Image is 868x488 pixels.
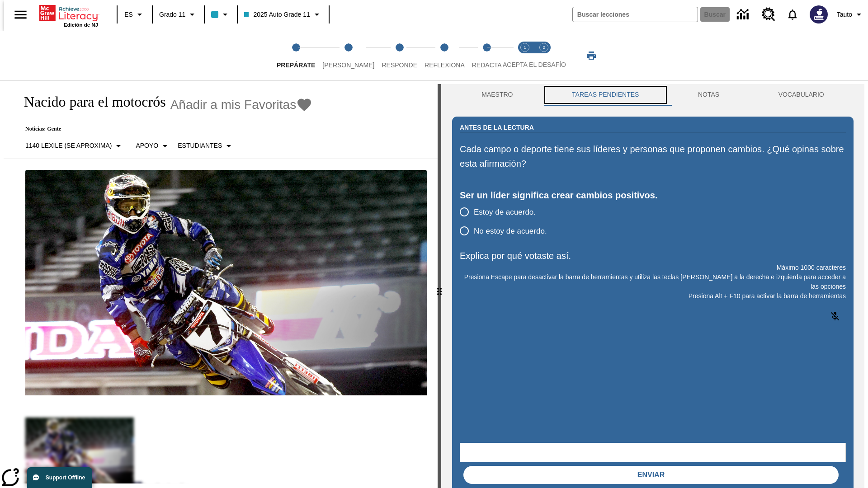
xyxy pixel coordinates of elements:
[542,45,545,50] text: 2
[14,94,166,110] h1: Nacido para el motocrós
[452,84,854,106] div: Instructional Panel Tabs
[315,31,382,80] button: Lee step 2 of 5
[425,61,465,69] span: Reflexiona
[25,141,112,150] p: 1140 Lexile (Se aproxima)
[136,141,158,150] p: Apoyo
[463,466,839,484] button: Enviar
[159,10,185,19] span: Grado 11
[749,84,854,106] button: VOCABULARIO
[460,202,554,240] div: poll
[460,122,534,132] h2: Antes de la lectura
[474,206,536,218] span: Estoy de acuerdo.
[27,467,92,488] button: Support Offline
[208,6,234,23] button: El color de la clase es azul claro. Cambiar el color de la clase.
[7,1,34,28] button: Abrir el menú lateral
[512,31,538,80] button: Acepta el desafío lee step 1 of 2
[322,61,374,69] span: [PERSON_NAME]
[132,138,174,154] button: Tipo de apoyo, Apoyo
[810,5,828,23] img: Avatar
[781,3,804,26] a: Notificaciones
[474,225,547,237] span: No estoy de acuerdo.
[465,31,509,80] button: Redacta step 5 of 5
[573,7,698,22] input: Buscar campo
[460,142,846,171] p: Cada campo o deporte tiene sus líderes y personas que proponen cambios. ¿Qué opinas sobre esta af...
[417,31,472,80] button: Reflexiona step 4 of 5
[277,61,315,69] span: Prepárate
[241,6,325,23] button: Clase: 2025 Auto Grade 11, Selecciona una clase
[441,84,864,488] div: activity
[156,6,201,23] button: Grado: Grado 11, Elige un grado
[577,47,606,64] button: Imprimir
[46,474,85,481] span: Support Offline
[542,84,669,106] button: TAREAS PENDIENTES
[170,97,313,113] button: Añadir a mis Favoritas - Nacido para el motocrós
[178,141,222,150] p: Estudiantes
[22,138,127,154] button: Seleccione Lexile, 1140 Lexile (Se aproxima)
[837,10,852,19] span: Tauto
[269,31,322,80] button: Prepárate step 1 of 5
[524,45,526,50] text: 1
[438,84,441,488] div: Pulsa la tecla de intro o la barra espaciadora y luego presiona las flechas de derecha e izquierd...
[833,6,868,23] button: Perfil/Configuración
[731,2,756,27] a: Centro de información
[124,10,133,19] span: ES
[460,188,846,202] div: Ser un líder significa crear cambios positivos.
[174,138,238,154] button: Seleccionar estudiante
[4,84,438,483] div: reading
[669,84,749,106] button: NOTAS
[804,3,833,26] button: Escoja un nuevo avatar
[460,291,846,301] p: Presiona Alt + F10 para activar la barra de herramientas
[460,272,846,291] p: Presiona Escape para desactivar la barra de herramientas y utiliza las teclas [PERSON_NAME] a la ...
[472,61,502,69] span: Redacta
[374,31,425,80] button: Responde step 3 of 5
[382,61,417,69] span: Responde
[531,31,557,80] button: Acepta el desafío contesta step 2 of 2
[4,7,132,15] body: Explica por qué votaste así. Máximo 1000 caracteres Presiona Alt + F10 para activar la barra de h...
[756,2,781,27] a: Centro de recursos, Se abrirá en una pestaña nueva.
[503,61,566,68] span: ACEPTA EL DESAFÍO
[460,263,846,272] p: Máximo 1000 caracteres
[120,6,149,23] button: Lenguaje: ES, Selecciona un idioma
[244,10,310,19] span: 2025 Auto Grade 11
[452,84,542,106] button: Maestro
[39,3,98,28] div: Portada
[25,170,427,396] img: El corredor de motocrós James Stewart vuela por los aires en su motocicleta de montaña
[170,98,297,112] span: Añadir a mis Favoritas
[14,126,312,132] p: Noticias: Gente
[64,22,98,28] span: Edición de NJ
[824,305,846,327] button: Haga clic para activar la función de reconocimiento de voz
[460,249,846,263] p: Explica por qué votaste así.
